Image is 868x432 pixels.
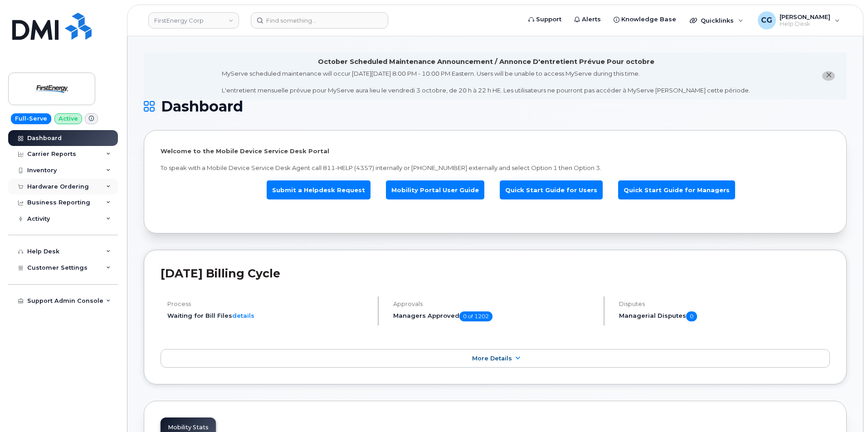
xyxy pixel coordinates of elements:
[222,69,750,95] div: MyServe scheduled maintenance will occur [DATE][DATE] 8:00 PM - 10:00 PM Eastern. Users will be u...
[318,57,654,67] div: October Scheduled Maintenance Announcement / Annonce D'entretient Prévue Pour octobre
[829,393,861,425] iframe: Messenger Launcher
[161,267,830,280] h2: [DATE] Billing Cycle
[161,164,830,172] p: To speak with a Mobile Device Service Desk Agent call 811-HELP (4357) internally or [PHONE_NUMBER...
[167,301,370,307] h4: Process
[393,301,596,307] h4: Approvals
[161,147,830,155] p: Welcome to the Mobile Device Service Desk Portal
[161,100,243,113] span: Dashboard
[619,311,830,321] h5: Managerial Disputes
[618,180,735,200] a: Quick Start Guide for Managers
[472,355,512,362] span: More Details
[500,180,603,200] a: Quick Start Guide for Users
[267,180,371,200] a: Submit a Helpdesk Request
[822,71,835,81] button: close notification
[386,180,484,200] a: Mobility Portal User Guide
[167,311,370,320] li: Waiting for Bill Files
[686,311,697,321] span: 0
[232,312,254,319] a: details
[393,311,596,321] h5: Managers Approved
[619,301,830,307] h4: Disputes
[459,311,493,321] span: 0 of 1202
